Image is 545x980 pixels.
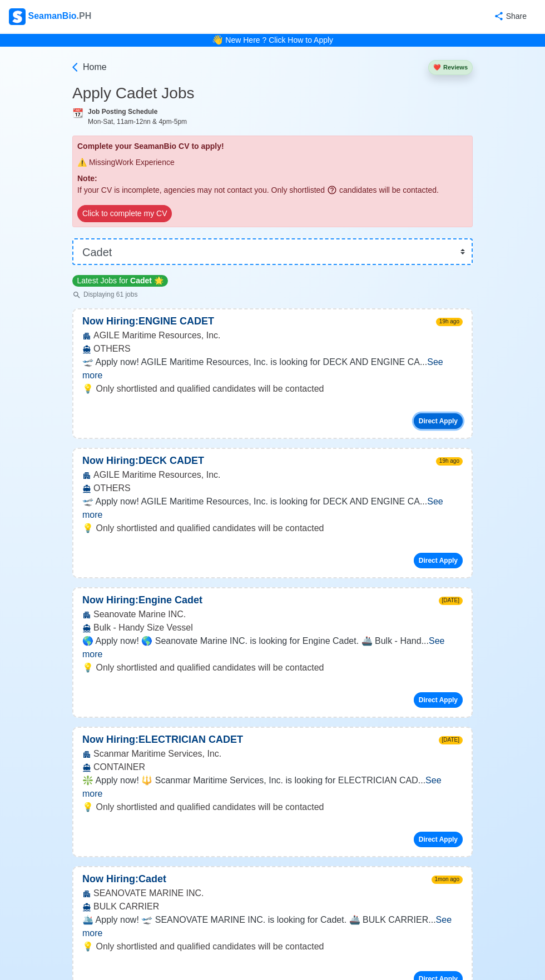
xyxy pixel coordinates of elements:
[82,636,422,646] span: 🌎 Apply now! 🌎 Seanovate Marine INC. is looking for Engine Cadet. 🚢 Bulk - Hand
[82,497,420,506] span: 🛫 Apply now! AGILE Maritime Resources, Inc. is looking for DECK AND ENGINE CA
[73,329,472,356] div: AGILE Maritime Resources, Inc. OTHERS
[73,747,472,774] div: Scanmar Maritime Services, Inc. CONTAINER
[72,84,473,103] h3: Apply Cadet Jobs
[73,887,472,913] div: SEANOVATE MARINE INC. BULK CARRIER
[432,876,463,884] span: 1mon ago
[225,36,333,44] a: New Here ? Click How to Apply
[82,497,443,519] span: See more
[483,6,536,27] button: Share
[154,276,163,285] span: star
[414,692,463,708] button: Direct Apply
[73,732,252,747] p: Now Hiring: ELECTRICIAN CADET
[414,413,463,429] button: Direct Apply
[82,382,463,396] p: 💡 Only shortlisted and qualified candidates will be contacted
[72,275,168,287] p: Latest Jobs for
[439,736,463,744] span: [DATE]
[9,8,91,25] div: SeamanBio
[72,289,168,299] p: Displaying 61 jobs
[130,276,152,285] span: Cadet
[77,11,92,21] span: .PH
[73,872,175,887] p: Now Hiring: Cadet
[439,597,463,605] span: [DATE]
[77,142,224,151] span: Complete your SeamanBio CV to apply!
[72,108,83,118] span: calendar
[73,608,472,634] div: Seanovate Marine INC. Bulk - Handy Size Vessel
[70,61,107,74] a: Home
[82,940,463,953] p: 💡 Only shortlisted and qualified candidates will be contacted
[82,661,463,674] p: 💡 Only shortlisted and qualified candidates will be contacted
[211,33,224,47] span: bell
[414,832,463,847] button: Direct Apply
[88,108,157,116] b: Job Posting Schedule
[82,776,442,798] span: See more
[73,468,472,495] div: AGILE Maritime Resources, Inc. OTHERS
[82,357,420,367] span: 🛫 Apply now! AGILE Maritime Resources, Inc. is looking for DECK AND ENGINE CA
[82,497,443,519] span: ...
[73,453,213,468] p: Now Hiring: DECK CADET
[82,776,418,785] span: ❇️ Apply now! 🔱 Scanmar Maritime Services, Inc. is looking for ELECTRICIAN CAD
[77,157,468,168] div: Missing Work Experience
[82,801,463,814] p: 💡 Only shortlisted and qualified candidates will be contacted
[77,205,172,222] button: Click to complete my CV
[73,593,211,608] p: Now Hiring: Engine Cadet
[82,357,443,380] span: See more
[73,314,223,329] p: Now Hiring: ENGINE CADET
[82,357,443,380] span: ...
[436,457,463,466] span: 19h ago
[428,60,473,75] button: heartReviews
[82,522,463,535] p: 💡 Only shortlisted and qualified candidates will be contacted
[83,61,107,74] span: Home
[82,776,442,798] span: ...
[433,64,441,71] span: heart
[77,158,87,167] span: close
[88,117,473,127] div: Mon-Sat, 11am-12nn & 4pm-5pm
[77,184,468,196] p: If your CV is incomplete, agencies may not contact you. Only shortlisted candidates will be conta...
[414,553,463,568] button: Direct Apply
[436,318,463,326] span: 19h ago
[77,173,468,184] p: Note:
[9,8,26,25] img: Logo
[82,915,428,924] span: 🛳️ Apply now! 🛫 SEANOVATE MARINE INC. is looking for Cadet. 🚢 BULK CARRIER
